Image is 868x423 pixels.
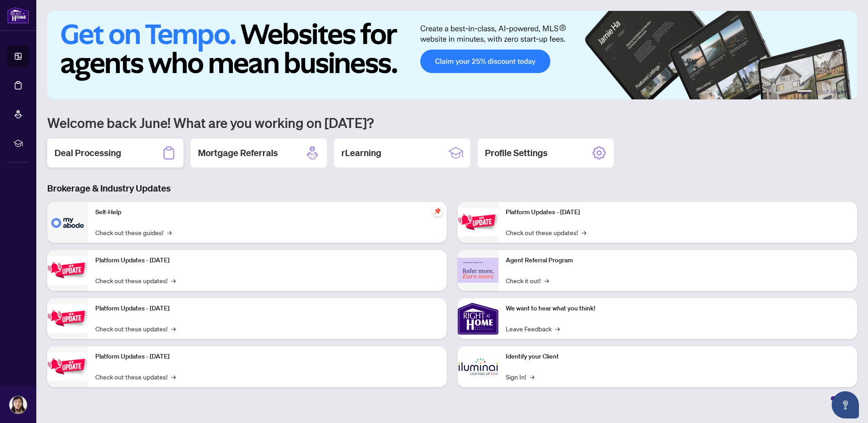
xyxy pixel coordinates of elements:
[506,256,850,266] p: Agent Referral Program
[341,147,381,159] h2: rLearning
[830,90,833,94] button: 4
[47,202,88,243] img: Self-Help
[544,275,549,285] span: →
[506,227,586,237] a: Check out these updates!→
[815,90,819,94] button: 2
[506,207,850,217] p: Platform Updates - [DATE]
[506,372,534,382] a: Sign In!→
[171,275,176,285] span: →
[844,90,848,94] button: 6
[506,352,850,362] p: Identify your Client
[95,207,439,217] p: Self-Help
[797,90,812,94] button: 1
[458,298,498,339] img: We want to hear what you think!
[171,372,176,382] span: →
[823,90,826,94] button: 3
[582,227,586,237] span: →
[506,324,560,334] a: Leave Feedback→
[832,391,859,418] button: Open asap
[167,227,172,237] span: →
[458,346,498,387] img: Identify your Client
[458,258,498,283] img: Agent Referral Program
[95,324,176,334] a: Check out these updates!→
[47,11,857,99] img: Slide 0
[95,352,439,362] p: Platform Updates - [DATE]
[54,147,121,159] h2: Deal Processing
[432,206,443,216] span: pushpin
[95,304,439,314] p: Platform Updates - [DATE]
[555,324,560,334] span: →
[485,147,547,159] h2: Profile Settings
[47,182,857,195] h3: Brokerage & Industry Updates
[837,90,841,94] button: 5
[95,275,176,285] a: Check out these updates!→
[95,372,176,382] a: Check out these updates!→
[198,147,278,159] h2: Mortgage Referrals
[47,256,88,285] img: Platform Updates - September 16, 2025
[506,304,850,314] p: We want to hear what you think!
[95,227,172,237] a: Check out these guides!→
[458,208,498,236] img: Platform Updates - June 23, 2025
[47,352,88,381] img: Platform Updates - July 8, 2025
[10,396,27,413] img: Profile Icon
[7,7,29,24] img: logo
[506,275,549,285] a: Check it out!→
[530,372,534,382] span: →
[95,256,439,266] p: Platform Updates - [DATE]
[171,324,176,334] span: →
[47,304,88,333] img: Platform Updates - July 21, 2025
[47,114,857,131] h1: Welcome back June! What are you working on [DATE]?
